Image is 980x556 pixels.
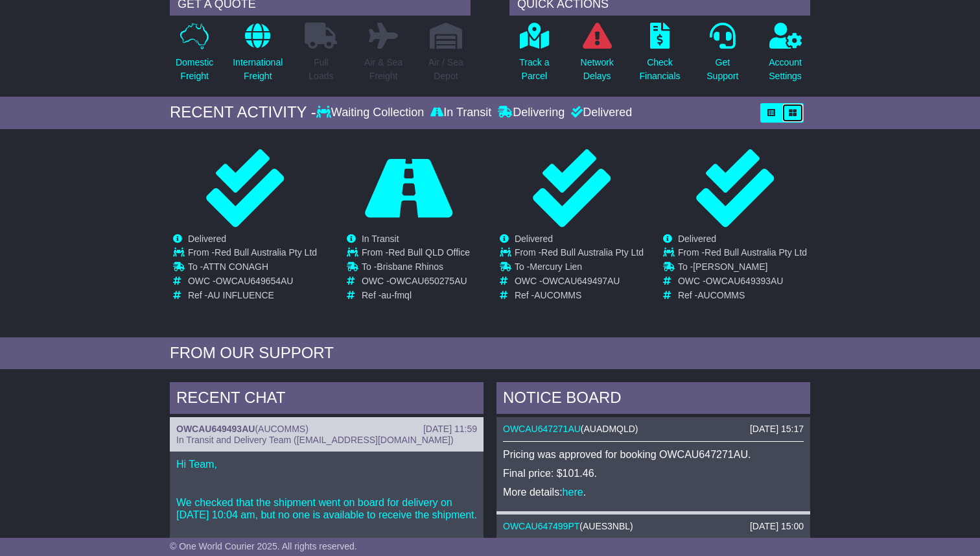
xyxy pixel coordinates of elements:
p: Check Financials [639,56,680,83]
div: Delivering [495,106,568,120]
div: Waiting Collection [316,106,427,120]
span: © One World Courier 2025. All rights reserved. [170,541,357,551]
div: [DATE] 15:17 [750,424,804,435]
span: AUCOMMS [258,424,305,434]
span: au-fmql [381,290,412,300]
td: Ref - [188,290,317,301]
a: OWCAU649493AU [176,424,255,434]
div: Delivered [568,106,632,120]
td: From - [515,247,644,261]
div: RECENT ACTIVITY - [170,103,316,122]
td: Ref - [515,290,644,301]
td: OWC - [678,276,807,290]
span: Brisbane Rhinos [377,261,443,272]
div: NOTICE BOARD [496,382,810,417]
span: Delivered [515,234,553,244]
span: OWCAU649497AU [542,276,620,286]
span: Delivered [678,234,716,244]
span: [PERSON_NAME] [693,261,767,272]
div: ( ) [503,521,804,532]
span: OWCAU649393AU [706,276,784,286]
span: AUES3NBL [583,521,630,531]
a: DomesticFreight [175,22,214,90]
span: AU INFLUENCE [207,290,274,300]
p: Full Loads [305,56,337,83]
span: AUCOMMS [534,290,581,300]
td: OWC - [515,276,644,290]
div: In Transit [427,106,495,120]
a: GetSupport [706,22,739,90]
a: InternationalFreight [232,22,283,90]
td: From - [362,247,470,261]
p: Final price: $101.46. [503,467,804,479]
td: To - [188,261,317,276]
span: Red Bull QLD Office [388,247,470,258]
a: Track aParcel [519,22,550,90]
a: CheckFinancials [638,22,681,90]
p: We checked that the shipment went on board for delivery on [DATE] 10:04 am, but no one is availab... [176,496,477,521]
div: RECENT CHAT [170,382,484,417]
p: International Freight [233,56,283,83]
div: FROM OUR SUPPORT [170,344,810,363]
a: NetworkDelays [580,22,614,90]
a: OWCAU647271AU [503,424,581,434]
p: Hi Team, [176,458,477,470]
span: Delivered [188,234,226,244]
p: Air & Sea Freight [364,56,402,83]
span: Red Bull Australia Pty Ltd [705,247,807,258]
span: ATTN CONAGH [203,261,268,272]
div: ( ) [176,424,477,435]
span: Red Bull Australia Pty Ltd [541,247,644,258]
p: Track a Parcel [519,56,549,83]
p: Pricing was approved for booking OWCAU647271AU. [503,448,804,461]
td: To - [515,261,644,276]
span: In Transit and Delivery Team ([EMAIL_ADDRESS][DOMAIN_NAME]) [176,435,454,445]
p: More details: . [503,486,804,498]
div: [DATE] 15:00 [750,521,804,532]
div: ( ) [503,424,804,435]
p: Air / Sea Depot [428,56,463,83]
td: From - [188,247,317,261]
td: From - [678,247,807,261]
td: To - [362,261,470,276]
span: OWCAU649654AU [216,276,294,286]
span: Red Bull Australia Pty Ltd [215,247,317,258]
td: OWC - [362,276,470,290]
p: Network Delays [581,56,614,83]
span: OWCAU650275AU [390,276,467,286]
td: To - [678,261,807,276]
span: AUADMQLD [584,424,635,434]
td: OWC - [188,276,317,290]
span: In Transit [362,234,399,244]
p: Get Support [706,56,738,83]
span: AUCOMMS [697,290,745,300]
p: Account Settings [769,56,802,83]
div: [DATE] 11:59 [423,424,477,435]
a: OWCAU647499PT [503,521,579,531]
p: Domestic Freight [176,56,213,83]
td: Ref - [362,290,470,301]
a: here [563,487,583,498]
td: Ref - [678,290,807,301]
span: Mercury Lien [530,261,582,272]
a: AccountSettings [768,22,802,90]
